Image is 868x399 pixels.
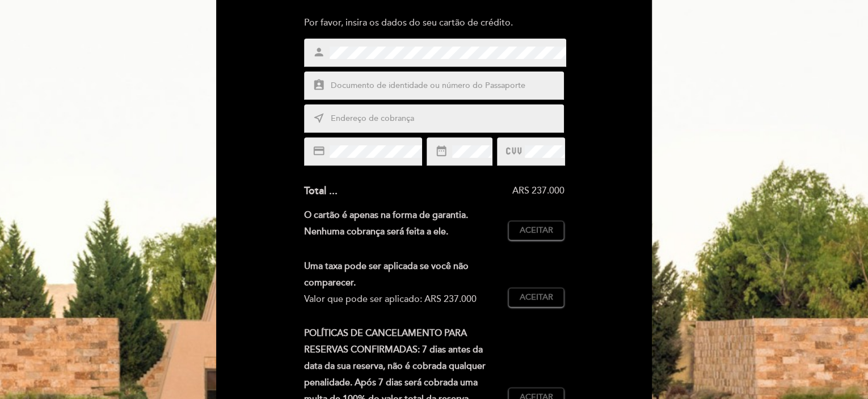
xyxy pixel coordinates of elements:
div: O cartão é apenas na forma de garantia. Nenhuma cobrança será feita a ele. [304,207,509,240]
i: person [313,46,325,58]
button: Aceitar [508,221,564,240]
i: near_me [313,112,325,124]
input: Endereço de cobrança [330,112,566,125]
i: assignment_ind [313,79,325,91]
span: Aceitar [520,292,553,304]
span: Total ... [304,184,338,197]
button: Aceitar [508,288,564,307]
i: credit_card [313,145,325,157]
div: Uma taxa pode ser aplicada se você não comparecer. [304,258,500,291]
div: Valor que pode ser aplicado: ARS 237.000 [304,291,500,308]
div: ARS 237.000 [338,184,564,198]
div: Por favor, insira os dados do seu cartão de crédito. [304,16,564,30]
span: Aceitar [520,225,553,237]
input: Documento de identidade ou número do Passaporte [330,79,566,93]
i: date_range [435,145,448,157]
